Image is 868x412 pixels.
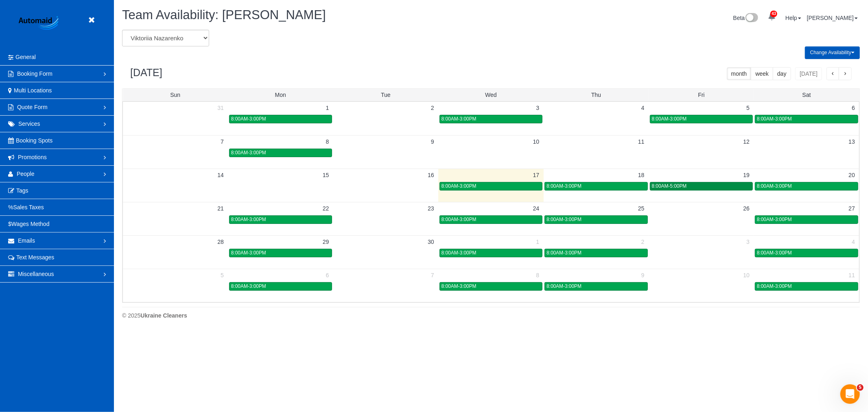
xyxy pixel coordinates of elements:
span: Emails [18,237,35,244]
button: day [773,67,791,80]
span: 8:00AM-3:00PM [757,217,792,222]
strong: Ukraine Cleaners [140,312,187,319]
span: Fri [698,92,704,98]
a: 18 [634,169,649,181]
span: 8:00AM-3:00PM [442,283,477,289]
span: 8:00AM-3:00PM [547,250,582,256]
a: 43 [764,8,780,26]
span: 5 [857,384,864,391]
span: 8:00AM-3:00PM [442,250,477,256]
a: 11 [634,136,649,148]
span: 8:00AM-3:00PM [547,183,582,189]
a: 1 [322,102,333,114]
span: Tue [381,92,391,98]
a: 9 [427,136,438,148]
a: [PERSON_NAME] [807,15,858,21]
span: Wed [485,92,497,98]
a: 25 [634,202,649,215]
button: week [751,67,773,80]
a: 7 [427,269,438,281]
span: 8:00AM-3:00PM [231,116,266,122]
a: 4 [848,236,859,248]
a: 2 [427,102,438,114]
a: 3 [742,236,754,248]
span: 8:00AM-3:00PM [757,283,792,289]
a: 6 [322,269,333,281]
span: Services [18,121,40,127]
span: Text Messages [16,254,54,261]
span: 8:00AM-3:00PM [757,250,792,256]
a: 11 [844,269,859,281]
a: 27 [844,202,859,215]
span: Team Availability: [PERSON_NAME] [122,8,326,22]
button: month [727,67,752,80]
span: Booking Spots [16,137,52,144]
span: Mon [275,92,286,98]
span: Thu [591,92,601,98]
span: 8:00AM-5:00PM [652,183,687,189]
a: 21 [213,202,228,215]
a: 14 [213,169,228,181]
span: 8:00AM-3:00PM [231,217,266,222]
span: 8:00AM-3:00PM [231,283,266,289]
span: 8:00AM-3:00PM [231,150,266,156]
a: 12 [739,136,754,148]
a: 8 [532,269,543,281]
span: 8:00AM-3:00PM [231,250,266,256]
span: Promotions [18,154,47,160]
a: 19 [739,169,754,181]
a: 20 [844,169,859,181]
span: Booking Form [17,70,52,77]
span: 8:00AM-3:00PM [547,217,582,222]
a: 2 [637,236,649,248]
a: Help [785,15,801,21]
button: [DATE] [795,67,822,80]
a: 15 [319,169,333,181]
span: 8:00AM-3:00PM [757,116,792,122]
a: 23 [424,202,438,215]
h2: [DATE] [130,67,162,79]
span: 8:00AM-3:00PM [652,116,687,122]
span: 43 [770,11,777,17]
span: Quote Form [17,104,48,110]
a: 17 [529,169,544,181]
a: 6 [848,102,859,114]
a: 26 [739,202,754,215]
span: People [17,171,35,177]
span: 8:00AM-3:00PM [442,183,477,189]
a: 9 [637,269,649,281]
span: Sun [170,92,180,98]
span: Sales Taxes [13,204,44,210]
a: 8 [322,136,333,148]
span: General [15,54,36,60]
span: Multi Locations [14,87,52,94]
a: 5 [742,102,754,114]
a: 4 [637,102,649,114]
span: Miscellaneous [18,271,54,277]
a: 10 [739,269,754,281]
a: 1 [532,236,543,248]
span: Tags [16,187,28,194]
button: Change Availability [805,46,860,59]
a: 13 [844,136,859,148]
div: © 2025 [122,311,860,320]
span: 8:00AM-3:00PM [442,116,477,122]
a: 30 [424,236,438,248]
a: 22 [319,202,333,215]
span: Wages Method [11,221,50,227]
a: 10 [529,136,544,148]
a: 28 [213,236,228,248]
a: 16 [424,169,438,181]
span: 8:00AM-3:00PM [547,283,582,289]
a: 5 [216,269,228,281]
a: 24 [529,202,544,215]
span: Sat [802,92,811,98]
a: 31 [213,102,228,114]
iframe: Intercom live chat [840,384,860,404]
img: Automaid Logo [14,14,65,33]
img: New interface [745,13,758,24]
a: 29 [319,236,333,248]
a: Beta [733,15,759,21]
a: 7 [216,136,228,148]
span: 8:00AM-3:00PM [757,183,792,189]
